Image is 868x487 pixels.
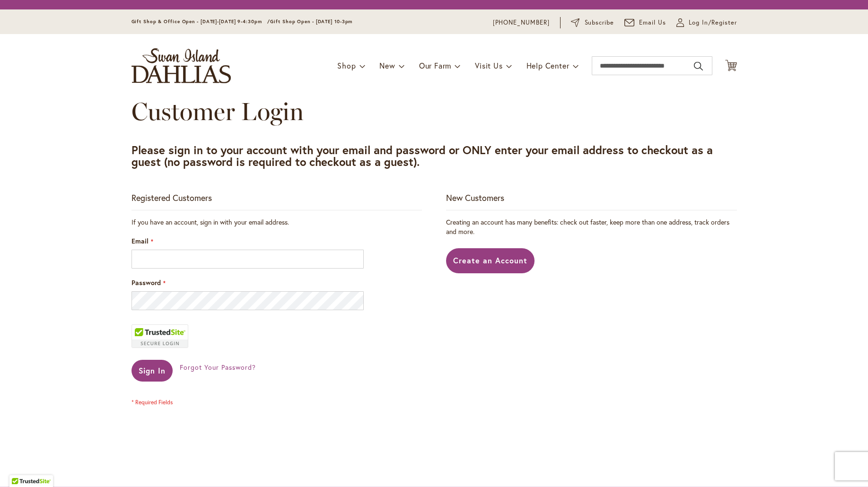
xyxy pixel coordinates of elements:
span: Log In/Register [689,18,737,27]
span: Gift Shop & Office Open - [DATE]-[DATE] 9-4:30pm / [132,18,271,25]
span: Shop [337,61,356,70]
span: Password [132,278,161,287]
a: Subscribe [571,18,614,27]
a: [PHONE_NUMBER] [493,18,550,27]
span: New [379,61,395,70]
strong: Registered Customers [132,192,212,203]
div: TrustedSite Certified [132,324,188,348]
span: Visit Us [475,61,502,70]
span: Sign In [139,365,166,375]
a: Forgot Your Password? [180,363,255,372]
button: Search [694,59,702,74]
span: Create an Account [453,255,527,265]
strong: New Customers [446,192,504,203]
strong: Please sign in to your account with your email and password or ONLY enter your email address to c... [132,142,713,169]
a: Log In/Register [676,18,737,27]
span: Email [132,236,149,245]
span: Subscribe [585,18,614,27]
p: Creating an account has many benefits: check out faster, keep more than one address, track orders... [446,217,736,236]
button: Sign In [132,360,173,382]
span: Gift Shop Open - [DATE] 10-3pm [270,18,352,25]
span: Email Us [639,18,666,27]
span: Customer Login [132,96,304,126]
span: Our Farm [419,61,451,70]
a: Email Us [624,18,666,27]
a: Create an Account [446,248,535,273]
a: store logo [132,48,231,83]
span: Help Center [526,61,570,70]
div: If you have an account, sign in with your email address. [132,217,422,227]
